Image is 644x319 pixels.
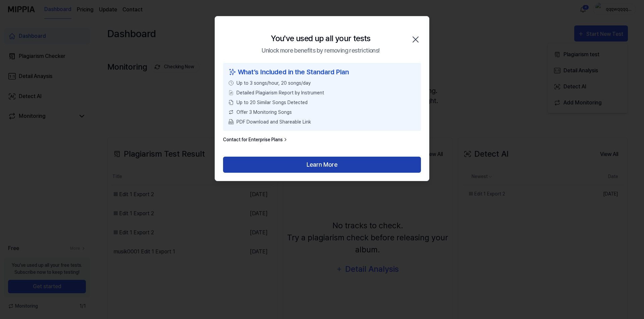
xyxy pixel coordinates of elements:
[223,136,288,143] a: Contact for Enterprise Plans
[223,157,421,173] button: Learn More
[236,80,311,87] span: Up to 3 songs/hour, 20 songs/day
[228,90,234,95] img: File Select
[262,46,379,55] div: Unlock more benefits by removing restrictions!
[236,118,311,126] span: PDF Download and Shareable Link
[228,119,234,125] img: PDF Download
[236,109,292,116] span: Offer 3 Monitoring Songs
[271,32,371,45] div: You've used up all your tests
[228,67,416,77] div: What’s Included in the Standard Plan
[236,89,324,96] span: Detailed Plagiarism Report by Instrument
[236,99,308,106] span: Up to 20 Similar Songs Detected
[228,67,236,77] img: sparkles icon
